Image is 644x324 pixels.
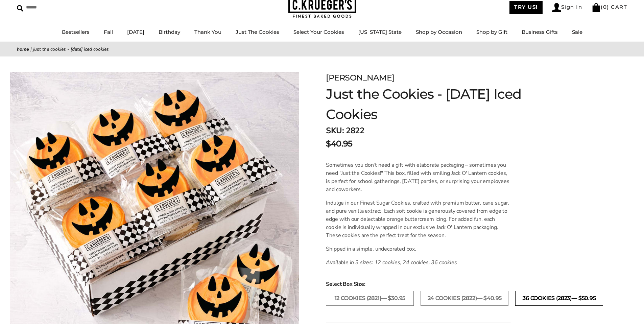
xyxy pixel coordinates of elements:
[603,4,607,10] span: 0
[326,161,511,193] p: Sometimes you don't need a gift with elaborate packaging – sometimes you need "Just the Cookies!"...
[17,5,23,11] img: Search
[358,29,402,35] a: [US_STATE] State
[293,29,344,35] a: Select Your Cookies
[236,29,279,35] a: Just The Cookies
[194,29,221,35] a: Thank You
[326,259,457,266] em: Available in 3 sizes: 12 cookies, 24 cookies, 36 cookies
[326,84,542,124] h1: Just the Cookies - [DATE] Iced Cookies
[17,46,29,52] a: Home
[30,46,32,52] span: |
[515,291,603,306] label: 36 COOKIES (2823)— $50.95
[522,29,558,35] a: Business Gifts
[326,245,511,253] p: Shipped in a simple, undecorated box.
[159,29,180,35] a: Birthday
[572,29,582,35] a: Sale
[476,29,507,35] a: Shop by Gift
[326,199,511,239] p: Indulge in our Finest Sugar Cookies, crafted with premium butter, cane sugar, and pure vanilla ex...
[421,291,508,306] label: 24 COOKIES (2822)— $40.95
[592,4,627,10] a: (0) CART
[62,29,90,35] a: Bestsellers
[552,3,582,12] a: Sign In
[326,72,542,84] div: [PERSON_NAME]
[104,29,113,35] a: Fall
[416,29,462,35] a: Shop by Occasion
[326,125,344,136] strong: SKU:
[33,46,109,52] span: Just the Cookies - [DATE] Iced Cookies
[326,291,414,306] label: 12 COOKIES (2821)— $30.95
[592,3,601,12] img: Bag
[509,1,543,14] a: TRY US!
[17,45,627,53] nav: breadcrumbs
[326,138,352,150] span: $40.95
[127,29,144,35] a: [DATE]
[17,2,97,13] input: Search
[326,280,627,288] span: Select Box Size:
[346,125,364,136] span: 2822
[552,3,561,12] img: Account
